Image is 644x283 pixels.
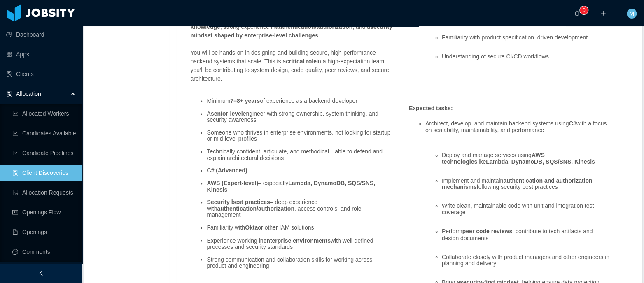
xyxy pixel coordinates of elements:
[12,204,76,220] a: icon: idcardOpenings Flow
[207,167,247,174] strong: C# (Advanced)
[6,91,12,97] i: icon: solution
[486,158,595,165] strong: Lambda, DynamoDB, SQS/SNS, Kinesis
[211,110,243,117] strong: senior-level
[190,49,392,83] p: You will be hands-on in designing and building secure, high-performance backend systems that scal...
[442,203,611,222] li: Write clean, maintainable code with unit and integration test coverage
[409,105,453,111] strong: Expected tasks :
[207,256,392,269] li: Strong communication and collaboration skills for working across product and engineering
[207,199,392,218] li: – deep experience with , access controls, and role management
[207,225,392,231] li: Familiarity with or other IAM solutions
[574,10,580,16] i: icon: bell
[207,98,392,104] li: Minimum of experience as a backend developer
[207,180,375,193] strong: Lambda, DynamoDB, SQS/SNS, Kinesis
[442,228,611,247] li: Perform , contribute to tech artifacts and design documents
[12,224,76,240] a: icon: file-textOpenings
[6,46,76,63] a: icon: appstoreApps
[442,53,611,66] li: Understanding of secure CI/CD workflows
[442,177,593,190] strong: authentication and authorization mechanisms
[12,105,76,122] a: icon: line-chartAllocated Workers
[16,90,41,97] span: Allocation
[207,199,270,205] strong: Security best practices
[629,9,634,19] span: M
[12,145,76,161] a: icon: line-chartCandidate Pipelines
[217,205,294,212] strong: authentication/authorization
[442,254,611,273] li: Collaborate closely with product managers and other engineers in planning and delivery
[207,111,392,123] li: A engineer with strong ownership, system thinking, and security awareness
[569,120,576,127] strong: C#
[442,178,611,197] li: Implement and maintain following security best practices
[12,244,76,260] a: icon: messageComments
[600,10,606,16] i: icon: plus
[207,130,392,142] li: Someone who thrives in enterprise environments, not looking for startup or mid-level profiles
[12,184,76,201] a: icon: file-doneAllocation Requests
[442,152,611,171] li: Deploy and manage services using like
[207,237,392,250] li: Experience working in with well-defined processes and security standards
[207,180,258,186] strong: AWS (Expert-level)
[207,180,392,193] li: – especially
[12,125,76,141] a: icon: line-chartCandidates Available
[425,121,611,139] li: Architect, develop, and maintain backend systems using with a focus on scalability, maintainabili...
[190,23,392,39] strong: security mindset shaped by enterprise-level challenges
[6,26,76,43] a: icon: pie-chartDashboard
[207,148,392,161] li: Technically confident, articulate, and methodical—able to defend and explain architectural decisions
[263,237,330,244] strong: enterprise environments
[190,15,367,30] strong: C# expert with deep AWS knowledge
[275,23,352,30] strong: authentication/authorization
[580,6,588,14] sup: 0
[245,224,258,231] strong: Okta
[442,35,611,47] li: Familiarity with product specification–driven development
[286,58,317,65] strong: critical role
[6,66,76,82] a: icon: auditClients
[442,152,545,165] strong: AWS technologies
[12,165,76,181] a: icon: file-searchClient Discoveries
[462,228,512,234] strong: peer code reviews
[230,97,260,104] strong: 7–8+ years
